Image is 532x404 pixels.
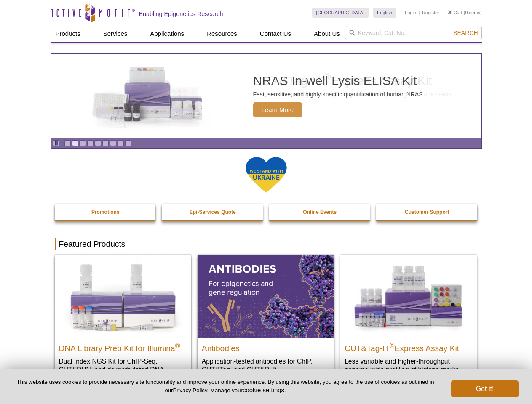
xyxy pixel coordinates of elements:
a: NRAS In-well Lysis ELISA Kit NRAS In-well Lysis ELISA Kit Fast, sensitive, and highly specific qu... [51,54,481,138]
h2: DNA Library Prep Kit for Illumina [59,340,187,353]
h2: CUT&Tag-IT Express Assay Kit [345,340,473,353]
p: Fast, sensitive, and highly specific quantification of human NRAS. [253,90,425,98]
a: Epi-Services Quote [162,204,264,220]
a: DNA Library Prep Kit for Illumina DNA Library Prep Kit for Illumina® Dual Index NGS Kit for ChIP-... [55,255,191,391]
h2: Antibodies [202,340,330,353]
a: Login [405,10,416,16]
a: Online Events [269,204,371,220]
a: Services [98,26,133,42]
a: English [373,8,396,18]
button: Search [451,29,480,37]
a: Go to slide 1 [64,140,71,146]
input: Keyword, Cat. No. [345,26,482,40]
a: About Us [309,26,345,42]
a: Customer Support [376,204,478,220]
strong: Online Events [303,209,337,215]
a: Contact Us [255,26,296,42]
img: We Stand With Ukraine [245,156,287,194]
p: Dual Index NGS Kit for ChIP-Seq, CUT&RUN, and ds methylated DNA assays. [59,357,187,383]
a: Applications [145,26,189,42]
a: Toggle autoplay [53,140,59,146]
a: Go to slide 6 [102,140,109,146]
img: All Antibodies [198,255,334,337]
h2: NRAS In-well Lysis ELISA Kit [253,74,425,87]
a: CUT&Tag-IT® Express Assay Kit CUT&Tag-IT®Express Assay Kit Less variable and higher-throughput ge... [340,255,477,382]
a: Go to slide 4 [87,140,94,146]
p: Less variable and higher-throughput genome-wide profiling of histone marks​. [345,357,473,374]
img: NRAS In-well Lysis ELISA Kit [85,67,211,125]
strong: Customer Support [405,209,449,215]
h2: Featured Products [55,238,478,250]
a: Privacy Policy [173,387,207,393]
li: (0 items) [448,8,482,18]
a: [GEOGRAPHIC_DATA] [312,8,369,18]
sup: ® [390,342,395,349]
a: Promotions [55,204,157,220]
span: Search [453,29,478,36]
p: This website uses cookies to provide necessary site functionality and improve your online experie... [13,378,437,394]
a: Resources [202,26,242,42]
a: Go to slide 3 [80,140,86,146]
a: Go to slide 2 [72,140,78,146]
img: DNA Library Prep Kit for Illumina [55,255,191,337]
p: Application-tested antibodies for ChIP, CUT&Tag, and CUT&RUN. [202,357,330,374]
a: Go to slide 8 [118,140,124,146]
a: Cart [448,10,462,16]
img: CUT&Tag-IT® Express Assay Kit [340,255,477,337]
a: Go to slide 9 [125,140,131,146]
img: Your Cart [448,10,452,14]
h2: Enabling Epigenetics Research [139,10,223,18]
strong: Epi-Services Quote [190,209,236,215]
a: Go to slide 5 [95,140,101,146]
article: NRAS In-well Lysis ELISA Kit [51,54,481,138]
strong: Promotions [91,209,120,215]
button: Got it! [451,380,519,397]
li: | [419,8,420,18]
span: Learn More [253,102,302,117]
a: Products [51,26,86,42]
a: Register [422,10,439,16]
a: Go to slide 7 [110,140,116,146]
button: cookie settings [243,386,284,393]
a: All Antibodies Antibodies Application-tested antibodies for ChIP, CUT&Tag, and CUT&RUN. [198,255,334,382]
sup: ® [175,342,180,349]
